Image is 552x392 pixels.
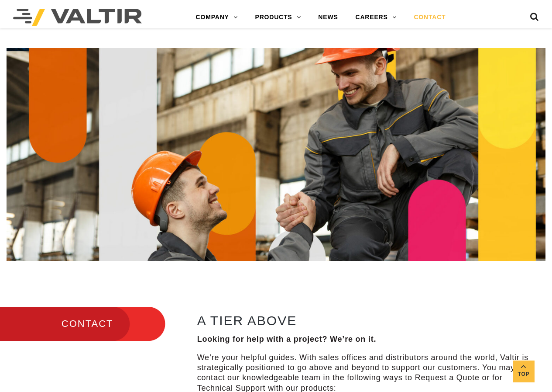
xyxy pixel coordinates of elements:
img: Valtir [13,9,142,26]
a: Top [513,361,535,382]
img: Contact_1 [7,48,545,261]
strong: Looking for help with a project? We’re on it. [197,335,377,343]
a: CAREERS [347,9,405,26]
span: Top [513,369,535,379]
a: COMPANY [187,9,247,26]
h2: A TIER ABOVE [197,313,528,328]
a: CONTACT [405,9,454,26]
a: PRODUCTS [247,9,310,26]
a: NEWS [309,9,346,26]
